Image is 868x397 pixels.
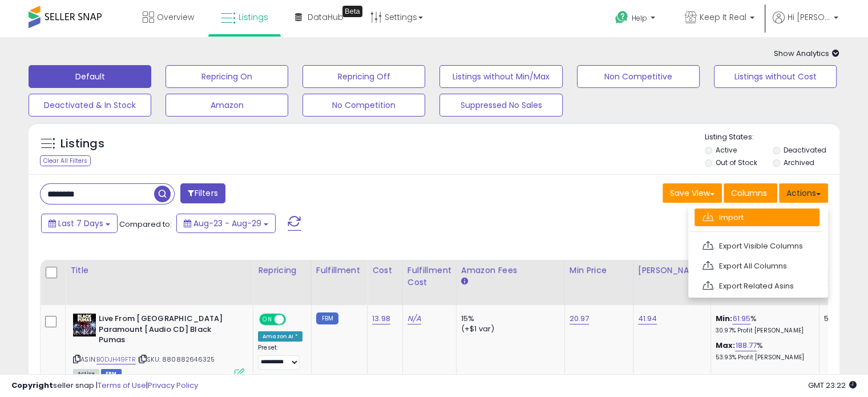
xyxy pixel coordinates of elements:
img: 51B-eNcuHOL._SL40_.jpg [73,314,96,336]
span: All listings currently available for purchase on Amazon [73,369,99,379]
button: Aug-23 - Aug-29 [176,214,276,233]
span: Overview [157,11,194,23]
div: (+$1 var) [461,324,556,334]
a: Help [606,2,667,37]
button: Filters [180,183,225,203]
span: OFF [284,315,302,324]
a: Export Visible Columns [695,237,819,255]
div: Amazon Fees [461,264,560,276]
button: Listings without Cost [714,65,837,88]
button: Suppressed No Sales [439,94,562,117]
div: [PERSON_NAME] [638,264,706,276]
div: seller snap | | [11,380,198,391]
a: Export All Columns [695,257,819,275]
span: Hi [PERSON_NAME] [788,11,830,23]
span: Help [632,13,647,23]
button: Non Competitive [577,65,700,88]
button: Last 7 Days [41,214,118,233]
span: DataHub [308,11,344,23]
a: Hi [PERSON_NAME] [773,11,838,37]
p: 30.97% Profit [PERSON_NAME] [716,327,810,335]
a: 41.94 [638,313,657,324]
div: Amazon AI * [258,331,302,342]
label: Archived [783,158,814,167]
div: % [716,340,810,362]
span: Keep It Real [700,11,746,23]
div: Fulfillment [316,264,362,276]
p: Listing States: [705,132,839,143]
div: Repricing [258,264,306,276]
label: Out of Stock [716,158,757,167]
a: 20.97 [570,313,590,324]
i: Get Help [615,10,629,25]
div: 15% [461,314,556,324]
a: Terms of Use [98,380,146,391]
h5: Listings [60,136,104,152]
button: Repricing On [165,65,288,88]
p: 53.93% Profit [PERSON_NAME] [716,354,810,362]
button: Columns [724,183,777,203]
b: Max: [716,340,736,351]
a: N/A [407,313,421,324]
span: Last 7 Days [58,218,103,229]
label: Deactivated [783,145,826,155]
div: Fulfillment Cost [407,264,451,288]
button: Deactivated & In Stock [29,94,151,117]
span: Compared to: [119,219,172,230]
button: Repricing Off [302,65,425,88]
div: % [716,314,810,335]
button: Actions [779,183,828,203]
span: Listings [239,11,268,23]
a: Privacy Policy [148,380,198,391]
span: 2025-09-6 23:22 GMT [808,380,857,391]
th: The percentage added to the cost of goods (COGS) that forms the calculator for Min & Max prices. [710,260,819,305]
span: FBM [101,369,122,379]
button: Default [29,65,151,88]
span: Columns [731,187,767,199]
span: | SKU: 880882646325 [138,355,215,364]
button: Listings without Min/Max [439,65,562,88]
div: Clear All Filters [40,155,91,166]
strong: Copyright [11,380,53,391]
small: FBM [316,312,338,324]
a: 61.95 [732,313,750,324]
div: Cost [372,264,398,276]
button: Amazon [165,94,288,117]
a: Import [695,208,819,226]
button: Save View [663,183,722,203]
a: 13.98 [372,313,390,324]
label: Active [716,145,737,155]
span: Aug-23 - Aug-29 [193,218,261,229]
a: B0DJH49FTR [96,355,136,364]
small: Amazon Fees. [461,276,468,287]
b: Min: [716,313,733,324]
span: ON [260,315,274,324]
b: Live From [GEOGRAPHIC_DATA] Paramount [Audio CD] Black Pumas [99,314,237,348]
div: Preset: [258,344,302,370]
div: Min Price [570,264,628,276]
button: No Competition [302,94,425,117]
span: Show Analytics [774,48,839,59]
a: Export Related Asins [695,277,819,295]
div: 5 [824,314,859,324]
div: Tooltip anchor [342,6,362,17]
a: 188.77 [735,340,757,351]
div: Title [70,264,248,276]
